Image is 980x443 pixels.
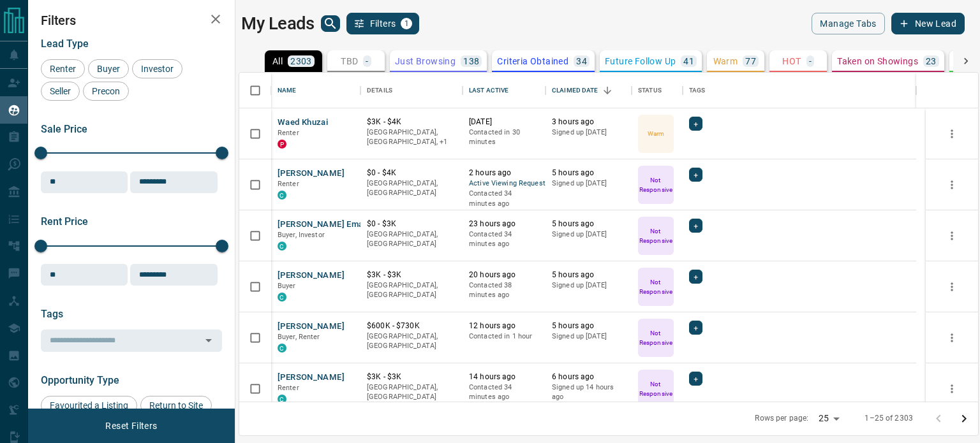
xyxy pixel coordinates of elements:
p: Contacted 34 minutes ago [469,229,539,249]
p: Signed up [DATE] [552,127,625,138]
span: Precon [87,86,124,96]
p: Toronto [367,127,456,147]
p: Warm [648,129,664,138]
span: Renter [278,180,299,188]
button: [PERSON_NAME] [278,321,345,333]
p: $600K - $730K [367,321,456,331]
button: Open [200,331,218,349]
p: Future Follow Up [605,57,676,66]
span: Renter [278,384,299,392]
button: more [942,379,961,398]
button: more [942,328,961,347]
span: + [694,117,698,130]
div: Buyer [88,59,129,78]
div: Precon [83,82,129,101]
span: Return to Site [145,400,207,410]
p: 41 [683,57,694,66]
button: [PERSON_NAME] [278,270,345,282]
p: 2303 [290,57,312,66]
p: 12 hours ago [469,321,539,331]
p: Not Responsive [639,277,672,296]
div: Name [271,73,360,108]
span: + [694,270,698,283]
p: Not Responsive [639,175,672,194]
div: Tags [683,73,916,108]
p: Contacted 34 minutes ago [469,382,539,402]
h1: My Leads [241,13,315,34]
div: + [689,117,702,131]
button: New Lead [891,13,965,34]
p: $0 - $3K [367,219,456,229]
p: 6 hours ago [552,372,625,382]
span: Rent Price [41,215,88,228]
p: 5 hours ago [552,270,625,280]
div: Last Active [469,73,509,108]
button: more [942,175,961,194]
p: 5 hours ago [552,168,625,178]
div: Favourited a Listing [41,396,137,415]
div: condos.ca [278,293,286,301]
div: Status [638,73,662,108]
span: + [694,372,698,385]
span: Buyer, Renter [278,333,320,341]
p: [GEOGRAPHIC_DATA], [GEOGRAPHIC_DATA] [367,178,456,198]
div: Investor [132,59,182,78]
p: [GEOGRAPHIC_DATA], [GEOGRAPHIC_DATA] [367,331,456,351]
p: 23 [926,57,937,66]
p: 77 [745,57,756,66]
p: Not Responsive [639,328,672,347]
button: search button [321,15,340,32]
p: Signed up [DATE] [552,229,625,240]
p: Contacted 38 minutes ago [469,280,539,300]
p: [GEOGRAPHIC_DATA], [GEOGRAPHIC_DATA] [367,280,456,300]
span: Buyer [278,282,296,290]
p: 2 hours ago [469,168,539,178]
button: Reset Filters [97,415,165,437]
p: Just Browsing [395,57,456,66]
p: 5 hours ago [552,321,625,331]
p: 5 hours ago [552,219,625,229]
p: Not Responsive [639,226,672,245]
div: + [689,321,702,335]
button: Filters1 [346,13,420,34]
span: Buyer [93,64,124,74]
div: + [689,372,702,386]
button: more [942,277,961,296]
h2: Filters [41,13,222,28]
p: Criteria Obtained [497,57,568,66]
div: Details [367,73,392,108]
p: [DATE] [469,117,539,127]
div: Seller [41,82,80,101]
p: Taken on Showings [837,57,918,66]
span: 1 [402,19,411,28]
p: - [366,57,368,66]
button: Waed Khuzai [278,117,328,129]
p: Signed up 14 hours ago [552,382,625,402]
button: more [942,124,961,143]
button: Sort [598,82,616,99]
div: Name [278,73,297,108]
span: + [694,321,698,334]
p: [GEOGRAPHIC_DATA], [GEOGRAPHIC_DATA] [367,382,456,402]
button: [PERSON_NAME] Ema [278,219,363,231]
div: + [689,168,702,182]
p: Warm [713,57,738,66]
span: + [694,219,698,232]
p: Rows per page: [755,413,808,424]
div: condos.ca [278,395,286,403]
div: Last Active [463,73,546,108]
p: $3K - $3K [367,372,456,382]
p: - [809,57,812,66]
div: 25 [813,409,844,428]
div: Details [360,73,463,108]
p: 23 hours ago [469,219,539,229]
div: condos.ca [278,242,286,251]
span: Buyer, Investor [278,231,325,239]
p: [GEOGRAPHIC_DATA], [GEOGRAPHIC_DATA] [367,229,456,249]
p: $3K - $3K [367,270,456,280]
div: Return to Site [140,396,212,415]
p: Signed up [DATE] [552,178,625,189]
span: Lead Type [41,38,89,50]
span: Opportunity Type [41,374,119,386]
span: Favourited a Listing [45,400,133,410]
